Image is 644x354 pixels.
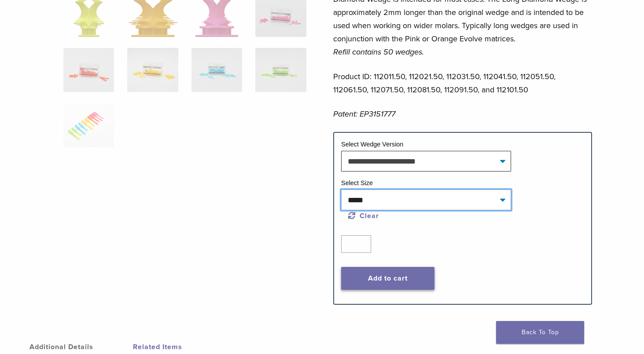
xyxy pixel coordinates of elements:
img: Diamond Wedge and Long Diamond Wedge - Image 12 [255,48,306,92]
em: Refill contains 50 wedges. [333,47,424,57]
a: Back To Top [496,321,584,344]
p: Product ID: 112011.50, 112021.50, 112031.50, 112041.50, 112051.50, 112061.50, 112071.50, 112081.5... [333,70,592,96]
button: Add to cart [341,267,434,290]
label: Select Wedge Version [341,141,403,148]
img: Diamond Wedge and Long Diamond Wedge - Image 10 [127,48,178,92]
em: Patent: EP3151777 [333,109,395,119]
img: Diamond Wedge and Long Diamond Wedge - Image 11 [191,48,242,92]
a: Clear [348,212,379,220]
img: Diamond Wedge and Long Diamond Wedge - Image 13 [63,103,114,147]
label: Select Size [341,179,373,186]
img: Diamond Wedge and Long Diamond Wedge - Image 9 [63,48,114,92]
